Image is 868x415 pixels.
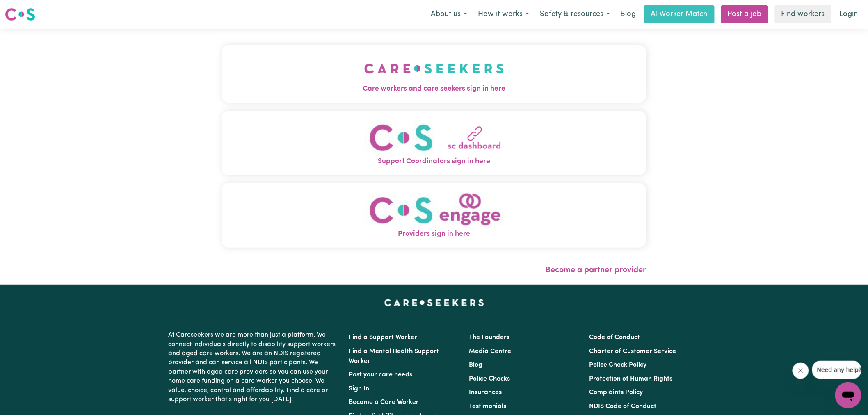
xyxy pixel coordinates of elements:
[222,84,646,94] span: Care workers and care seekers sign in here
[349,348,439,365] a: Find a Mental Health Support Worker
[349,334,417,341] a: Find a Support Worker
[793,363,809,379] iframe: Close message
[835,382,861,408] iframe: Button to launch messaging window
[812,361,861,379] iframe: Message from company
[535,6,615,23] button: Safety & resources
[589,389,643,396] a: Complaints Policy
[589,362,647,368] a: Police Check Policy
[469,348,511,355] a: Media Centre
[775,5,831,23] a: Find workers
[469,334,509,341] a: The Founders
[5,6,50,12] span: Need any help?
[349,385,369,392] a: Sign In
[589,403,657,410] a: NDIS Code of Conduct
[349,399,419,406] a: Become a Care Worker
[589,334,640,341] a: Code of Conduct
[222,111,646,175] button: Support Coordinators sign in here
[835,5,863,23] a: Login
[589,376,673,382] a: Protection of Human Rights
[425,6,473,23] button: About us
[222,229,646,239] span: Providers sign in here
[473,6,535,23] button: How it works
[168,327,339,407] p: At Careseekers we are more than just a platform. We connect individuals directly to disability su...
[384,299,484,306] a: Careseekers home page
[644,5,715,23] a: AI Worker Match
[469,376,510,382] a: Police Checks
[469,362,482,368] a: Blog
[5,5,35,24] a: Careseekers logo
[5,7,35,22] img: Careseekers logo
[721,5,768,23] a: Post a job
[615,5,641,23] a: Blog
[589,348,676,355] a: Charter of Customer Service
[222,183,646,248] button: Providers sign in here
[349,372,412,378] a: Post your care needs
[222,156,646,167] span: Support Coordinators sign in here
[222,45,646,103] button: Care workers and care seekers sign in here
[469,403,506,410] a: Testimonials
[545,266,646,274] a: Become a partner provider
[469,389,502,396] a: Insurances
